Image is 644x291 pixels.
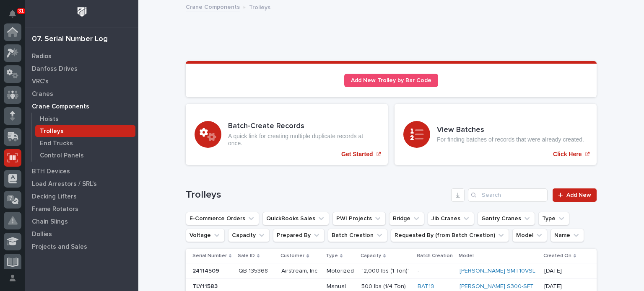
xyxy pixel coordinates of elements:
a: End Trucks [32,137,138,149]
button: Jib Cranes [428,212,474,225]
p: Chain Slings [32,218,68,226]
button: Type [538,212,569,225]
p: - [418,268,453,275]
a: Control Panels [32,149,138,161]
a: Danfoss Drives [25,62,138,75]
button: Name [551,229,584,242]
p: End Trucks [40,140,73,147]
p: VRC's [32,78,49,85]
p: Created On [543,251,571,260]
button: Model [512,229,547,242]
p: Motorized [327,268,355,275]
input: Search [468,188,548,202]
p: A quick link for creating multiple duplicate records at once. [228,133,379,147]
p: Get Started [341,151,373,158]
button: Bridge [389,212,424,225]
button: Capacity [228,229,270,242]
a: Get Started [186,104,388,165]
p: Manual [327,283,355,290]
p: Sale ID [238,251,255,260]
button: E-Commerce Orders [186,212,259,225]
a: VRC's [25,75,138,88]
p: Serial Number [192,251,227,260]
p: Frame Rotators [32,206,78,213]
p: Trolleys [40,128,64,135]
a: BTH Devices [25,165,138,178]
button: Requested By (from Batch Creation) [391,229,509,242]
a: Chain Slings [25,215,138,228]
div: 07. Serial Number Log [32,35,108,44]
p: Model [459,251,474,260]
a: Hoists [32,113,138,125]
a: Radios [25,50,138,62]
a: Add New Trolley by Bar Code [344,74,438,87]
p: Decking Lifters [32,193,77,201]
p: 24114509 [192,266,221,275]
p: Batch Creation [417,251,453,260]
p: Click Here [553,151,582,158]
a: [PERSON_NAME] S300-SFT [460,283,534,290]
p: Hoists [40,116,59,123]
p: Dollies [32,231,52,238]
p: Customer [280,251,304,260]
button: Prepared By [273,229,325,242]
p: For finding batches of records that were already created. [437,136,584,143]
p: [DATE] [544,283,576,290]
a: Cranes [25,88,138,100]
a: Crane Components [186,2,240,11]
p: Load Arrestors / SRL's [32,180,97,188]
p: QB 135368 [239,266,270,275]
p: 31 [18,8,24,14]
p: Crane Components [32,103,89,111]
a: Trolleys [32,125,138,137]
h3: Batch-Create Records [228,122,379,131]
p: "2,000 lbs (1 Ton)" [361,266,411,275]
a: Load Arrestors / SRL's [25,178,138,190]
button: Voltage [186,229,225,242]
a: Add New [553,188,597,202]
button: PWI Projects [332,212,386,225]
p: Control Panels [40,152,84,160]
img: Workspace Logo [74,4,90,20]
a: Dollies [25,228,138,240]
p: Type [326,251,338,260]
p: Danfoss Drives [32,65,78,73]
button: Batch Creation [328,229,387,242]
p: Radios [32,53,52,60]
span: Add New [566,192,591,198]
a: Decking Lifters [25,190,138,203]
button: QuickBooks Sales [262,212,329,225]
div: Notifications31 [10,10,21,23]
p: TLY11583 [192,281,219,290]
p: BTH Devices [32,168,70,175]
a: Crane Components [25,100,138,113]
a: Frame Rotators [25,203,138,215]
a: Click Here [395,104,597,165]
button: Notifications [4,5,21,23]
p: Cranes [32,90,53,98]
p: [DATE] [544,268,576,275]
p: Airstream, Inc. [281,266,320,275]
p: Trolleys [249,2,270,11]
h1: Trolleys [186,189,448,201]
span: Add New Trolley by Bar Code [351,77,431,83]
p: Capacity [361,251,381,260]
tr: 2411450924114509 QB 135368QB 135368 Airstream, Inc.Airstream, Inc. Motorized"2,000 lbs (1 Ton)""2... [186,263,597,279]
a: Projects and Sales [25,240,138,253]
a: BAT19 [418,283,434,290]
a: [PERSON_NAME] SMT10VSL [460,268,535,275]
p: Projects and Sales [32,243,87,251]
p: 500 lbs (1/4 Ton) [361,281,408,290]
h3: View Batches [437,126,584,135]
button: Gantry Cranes [478,212,535,225]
